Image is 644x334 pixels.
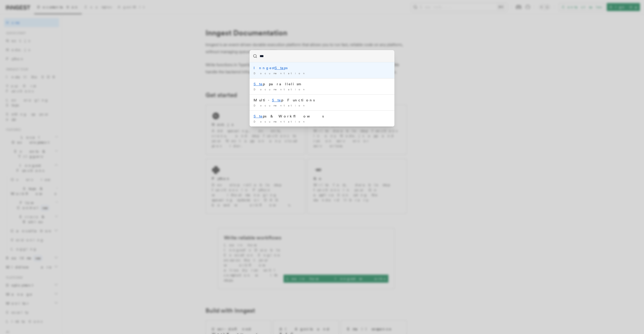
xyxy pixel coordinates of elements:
mark: Ste [254,114,263,118]
mark: Ste [254,82,263,86]
div: Inngest ps [254,65,390,70]
span: Documentation [254,88,307,91]
span: Documentation [254,104,307,107]
div: Multi- p Functions [254,98,390,103]
span: Documentation [254,72,307,75]
div: ps & Workflows [254,114,390,119]
mark: Ste [275,66,284,70]
span: Documentation [254,120,307,123]
div: p parallelism [254,81,390,87]
mark: Ste [272,98,281,102]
